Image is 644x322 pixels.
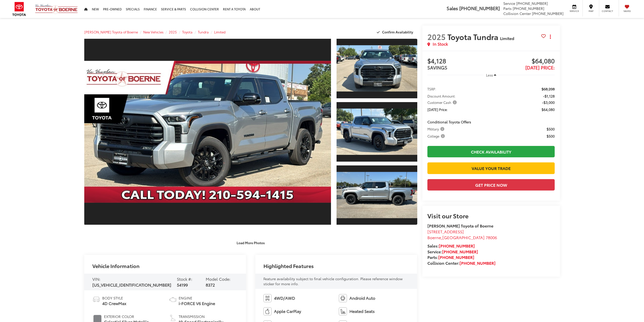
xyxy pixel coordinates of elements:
span: Parts [503,6,512,11]
span: Saved [621,9,633,13]
a: [PHONE_NUMBER] [438,254,474,260]
strong: Sales: [427,243,475,249]
span: 54199 [177,282,188,288]
img: 2025 Toyota Tundra Limited [336,45,418,92]
img: Android Auto [339,294,347,302]
span: [PHONE_NUMBER] [459,5,500,11]
span: Limited [214,30,225,34]
a: Expand Photo 3 [337,165,417,225]
span: TSRP: [427,86,436,91]
span: [PHONE_NUMBER] [513,6,544,11]
span: Android Auto [349,295,375,301]
a: Tundra [198,30,209,34]
img: 2025 Toyota Tundra Limited [336,172,418,218]
img: 4WD/AWD [263,294,272,302]
span: Apple CarPlay [274,308,301,314]
span: Stock #: [177,276,192,282]
span: Conditional Toyota Offers [427,119,471,124]
img: Heated Seats [339,307,347,315]
span: $68,208 [542,86,555,91]
span: i-FORCE V6 Engine [179,300,215,306]
span: [STREET_ADDRESS] [427,229,464,234]
a: Expand Photo 0 [84,38,331,225]
span: $500 [547,126,555,131]
span: dropdown dots [550,35,551,39]
span: Model Code: [206,276,231,282]
button: Less [484,70,499,80]
button: Military [427,126,446,131]
a: Expand Photo 1 [337,38,417,99]
a: New Vehicles [143,30,163,34]
strong: Service: [427,249,478,254]
span: -$3,000 [542,100,555,105]
span: Engine [179,295,215,300]
a: Toyota [182,30,193,34]
a: Expand Photo 2 [337,102,417,162]
span: Collision Center [503,11,531,16]
span: Feature availability subject to final vehicle configuration. Please reference window sticker for ... [263,276,403,286]
span: 8372 [206,282,215,288]
h2: Highlighted Features [263,263,314,269]
strong: Parts: [427,254,474,260]
span: $4,128 [427,58,491,65]
span: $64,080 [542,107,555,112]
span: 2025 [427,31,446,42]
button: Get Price Now [427,179,555,191]
a: [PHONE_NUMBER] [460,260,495,266]
img: Apple CarPlay [263,307,272,315]
button: Confirm Availability [374,28,417,36]
button: Load More Photos [233,238,268,247]
span: Exterior Color [104,314,149,319]
span: 78006 [486,234,497,240]
button: Actions [546,32,555,41]
span: Service [569,9,580,13]
span: Service [503,1,515,6]
span: In Stock [433,41,448,47]
span: Map [585,9,596,13]
span: Discount Amount: [427,93,456,99]
span: 4D CrewMax [102,300,126,306]
span: Confirm Availability [382,30,413,34]
span: [DATE] Price: [427,107,448,112]
button: Customer Cash [427,100,459,105]
span: [PHONE_NUMBER] [516,1,548,6]
strong: Collision Center: [427,260,495,266]
span: SAVINGS [427,64,447,71]
a: [PERSON_NAME] Toyota of Boerne [84,30,138,34]
img: Vic Vaughan Toyota of Boerne [35,4,78,14]
span: VIN: [92,276,100,282]
span: , [427,234,497,240]
span: [US_VEHICLE_IDENTIFICATION_NUMBER] [92,282,171,288]
h2: Visit our Store [427,212,555,219]
span: Customer Cash [427,100,458,105]
span: [GEOGRAPHIC_DATA] [442,234,485,240]
strong: [PERSON_NAME] Toyota of Boerne [427,223,493,229]
span: Military [427,126,445,131]
span: Boerne [427,234,441,240]
span: Less [486,73,493,77]
span: -$1,128 [543,93,555,99]
span: Toyota Tundra [447,31,500,42]
a: Value Your Trade [427,162,555,174]
span: Heated Seats [349,308,375,314]
span: Body Style [102,295,126,300]
span: [PHONE_NUMBER] [532,11,564,16]
span: Contact [602,9,613,13]
img: 2025 Toyota Tundra Limited [336,109,418,155]
span: [DATE] Price: [525,64,555,71]
a: [STREET_ADDRESS] Boerne,[GEOGRAPHIC_DATA] 78006 [427,229,497,240]
span: 4WD/AWD [274,295,295,301]
span: $500 [547,134,555,139]
a: [PHONE_NUMBER] [439,243,475,249]
a: [PHONE_NUMBER] [442,249,478,254]
a: 2025 [169,30,177,34]
span: Limited [500,35,514,41]
span: College [427,134,446,139]
img: 2025 Toyota Tundra Limited [82,61,334,203]
span: $64,080 [491,58,555,65]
